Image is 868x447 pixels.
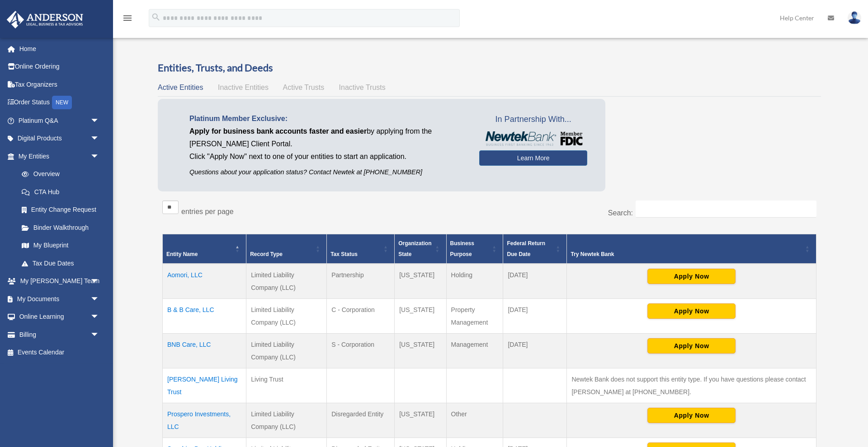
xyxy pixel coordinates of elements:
[189,127,367,135] span: Apply for business bank accounts faster and easier
[163,403,246,438] td: Prospero Investments, LLC
[13,254,108,272] a: Tax Due Dates
[283,84,325,91] span: Active Trusts
[13,219,108,237] a: Binder Walkthrough
[330,251,358,257] span: Tax Status
[181,208,234,215] label: entries per page
[446,234,503,264] th: Business Purpose: Activate to sort
[450,240,474,257] span: Business Purpose
[163,368,246,403] td: [PERSON_NAME] Living Trust
[6,308,113,326] a: Online Learningarrow_drop_down
[395,264,446,299] td: [US_STATE]
[250,251,283,257] span: Record Type
[571,249,802,260] div: Try Newtek Bank
[90,130,108,148] span: arrow_drop_down
[246,234,327,264] th: Record Type: Activate to sort
[6,112,113,130] a: Platinum Q&Aarrow_drop_down
[446,264,503,299] td: Holding
[567,368,816,403] td: Newtek Bank does not support this entity type. If you have questions please contact [PERSON_NAME]...
[503,333,567,368] td: [DATE]
[13,183,108,201] a: CTA Hub
[479,112,587,127] span: In Partnership With...
[446,298,503,333] td: Property Management
[163,333,246,368] td: BNB Care, LLC
[246,298,327,333] td: Limited Liability Company (LLC)
[395,403,446,438] td: [US_STATE]
[90,308,108,326] span: arrow_drop_down
[6,130,113,148] a: Digital Productsarrow_drop_down
[339,84,386,91] span: Inactive Trusts
[90,290,108,308] span: arrow_drop_down
[327,264,395,299] td: Partnership
[446,403,503,438] td: Other
[90,147,108,166] span: arrow_drop_down
[503,298,567,333] td: [DATE]
[6,147,108,165] a: My Entitiesarrow_drop_down
[246,368,327,403] td: Living Trust
[507,240,545,257] span: Federal Return Due Date
[13,165,104,183] a: Overview
[395,234,446,264] th: Organization State: Activate to sort
[6,344,113,362] a: Events Calendar
[395,298,446,333] td: [US_STATE]
[218,84,269,91] span: Inactive Entities
[158,84,203,91] span: Active Entities
[90,326,108,344] span: arrow_drop_down
[327,234,395,264] th: Tax Status: Activate to sort
[158,61,821,75] h3: Entities, Trusts, and Deeds
[398,240,431,257] span: Organization State
[647,269,736,284] button: Apply Now
[163,264,246,299] td: Aomori, LLC
[446,333,503,368] td: Management
[52,96,72,109] div: NEW
[166,251,198,257] span: Entity Name
[13,237,108,255] a: My Blueprint
[13,201,108,219] a: Entity Change Request
[122,16,133,23] a: menu
[90,272,108,291] span: arrow_drop_down
[189,167,466,178] p: Questions about your application status? Contact Newtek at [PHONE_NUMBER]
[484,131,583,146] img: NewtekBankLogoSM.png
[6,290,113,308] a: My Documentsarrow_drop_down
[503,264,567,299] td: [DATE]
[189,112,466,125] p: Platinum Member Exclusive:
[327,403,395,438] td: Disregarded Entity
[6,75,113,93] a: Tax Organizers
[6,58,113,76] a: Online Ordering
[163,298,246,333] td: B & B Care, LLC
[151,12,161,22] i: search
[246,264,327,299] td: Limited Liability Company (LLC)
[189,125,466,150] p: by applying from the [PERSON_NAME] Client Portal.
[647,303,736,319] button: Apply Now
[163,234,246,264] th: Entity Name: Activate to invert sorting
[246,333,327,368] td: Limited Liability Company (LLC)
[647,408,736,423] button: Apply Now
[4,11,86,28] img: Anderson Advisors Platinum Portal
[6,40,113,58] a: Home
[6,326,113,344] a: Billingarrow_drop_down
[848,11,861,24] img: User Pic
[6,93,113,112] a: Order StatusNEW
[327,298,395,333] td: C - Corporation
[90,112,108,130] span: arrow_drop_down
[479,150,587,166] a: Learn More
[189,150,466,163] p: Click "Apply Now" next to one of your entities to start an application.
[608,209,633,217] label: Search:
[567,234,816,264] th: Try Newtek Bank : Activate to sort
[122,13,133,23] i: menu
[503,234,567,264] th: Federal Return Due Date: Activate to sort
[647,338,736,354] button: Apply Now
[246,403,327,438] td: Limited Liability Company (LLC)
[6,272,113,290] a: My [PERSON_NAME] Teamarrow_drop_down
[327,333,395,368] td: S - Corporation
[395,333,446,368] td: [US_STATE]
